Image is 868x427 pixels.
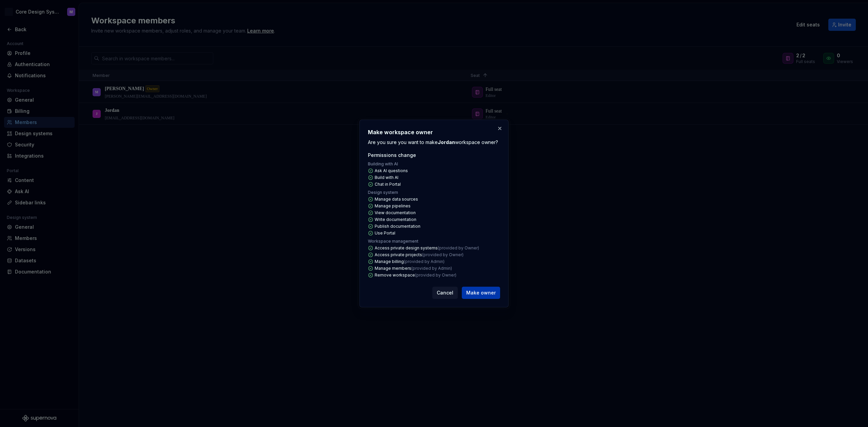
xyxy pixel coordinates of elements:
h2: Make workspace owner [368,128,500,136]
span: Make owner [466,289,496,296]
p: Chat in Portal [375,182,401,187]
span: (provided by Admin) [404,259,445,264]
p: Manage data sources [375,197,418,202]
p: Remove workspace [375,272,456,278]
p: Are you sure you want to make workspace owner? [368,139,500,146]
p: Access private design systems [375,245,479,251]
p: Permissions change [368,152,416,159]
p: Write documentation [375,217,416,222]
p: Build with AI [375,175,398,180]
p: Manage members [375,266,452,271]
p: Building with AI [368,161,398,167]
span: Cancel [437,289,453,296]
p: Manage billing [375,259,445,264]
p: Ask AI questions [375,168,408,174]
p: Manage pipelines [375,203,411,209]
button: Make owner [462,287,500,299]
p: Design system [368,190,398,195]
p: Access private projects [375,252,463,258]
span: (provided by Owner) [422,252,463,257]
p: Use Portal [375,230,395,236]
p: View documentation [375,210,416,216]
p: Workspace management [368,239,418,244]
span: (provided by Owner) [438,245,479,250]
span: (provided by Owner) [415,272,456,278]
strong: Jordan [438,139,455,145]
button: Cancel [432,287,458,299]
p: Publish documentation [375,224,420,229]
span: (provided by Admin) [411,266,452,271]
